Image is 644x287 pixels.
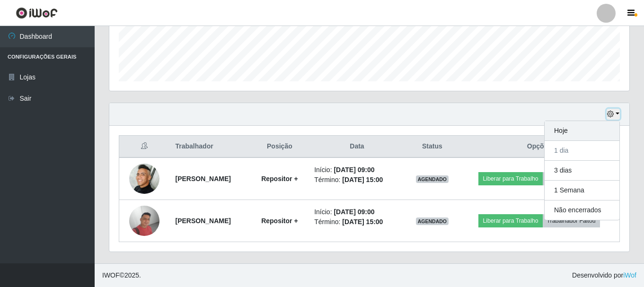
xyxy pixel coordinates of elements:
[314,207,400,217] li: Início:
[545,181,619,200] button: 1 Semana
[478,172,542,185] button: Liberar para Trabalho
[129,206,159,236] img: 1710898857944.jpeg
[543,172,600,185] button: Trabalhador Faltou
[416,217,449,225] span: AGENDADO
[342,176,383,183] time: [DATE] 15:00
[129,164,159,194] img: 1690477066361.jpeg
[314,217,400,227] li: Término:
[572,270,636,280] span: Desenvolvido por
[342,218,383,226] time: [DATE] 15:00
[261,175,298,183] strong: Repositor +
[16,7,58,19] img: CoreUI Logo
[334,208,374,216] time: [DATE] 09:00
[251,136,309,158] th: Posição
[545,141,619,161] button: 1 dia
[416,175,449,183] span: AGENDADO
[102,270,141,280] span: © 2025 .
[261,217,298,225] strong: Repositor +
[545,121,619,141] button: Hoje
[623,271,636,279] a: iWof
[545,200,619,220] button: Não encerrados
[543,214,600,227] button: Trabalhador Faltou
[314,165,400,175] li: Início:
[406,136,459,158] th: Status
[545,161,619,181] button: 3 dias
[334,166,374,174] time: [DATE] 09:00
[459,136,619,158] th: Opções
[176,175,231,183] strong: [PERSON_NAME]
[170,136,251,158] th: Trabalhador
[478,214,542,227] button: Liberar para Trabalho
[309,136,406,158] th: Data
[314,175,400,185] li: Término:
[176,217,231,225] strong: [PERSON_NAME]
[102,271,120,279] span: IWOF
